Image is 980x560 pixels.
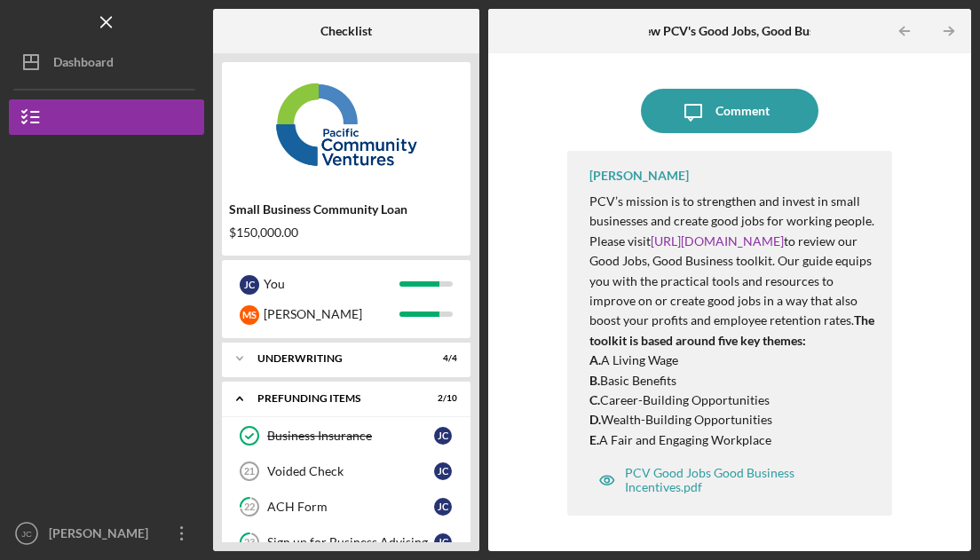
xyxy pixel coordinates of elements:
a: 23Sign up for Business AdvisingJC [231,525,462,560]
div: You [264,269,399,299]
a: [URL][DOMAIN_NAME] [651,233,784,248]
img: Product logo [222,71,470,177]
div: [PERSON_NAME] [264,299,399,329]
div: ACH Form [267,500,434,514]
p: Career-Building Opportunities [589,390,875,410]
tspan: 23 [244,537,255,548]
div: [PERSON_NAME] [44,516,160,556]
p: Wealth-Building Opportunities [589,410,875,430]
p: PCV’s mission is to strengthen and invest in small businesses and create good jobs for working pe... [589,192,875,351]
div: $150,000.00 [229,225,463,240]
tspan: 22 [244,501,255,513]
div: 4 / 4 [425,353,457,364]
a: 22ACH FormJC [231,489,462,525]
strong: D. [589,412,601,427]
text: JC [21,529,32,539]
button: Comment [641,89,818,133]
tspan: 21 [244,466,255,477]
div: J C [240,275,259,295]
p: Basic Benefits [589,371,875,390]
div: J C [434,498,452,516]
div: Sign up for Business Advising [267,535,434,549]
b: Review PCV's Good Jobs, Good Business Toolkit [620,24,884,38]
strong: The toolkit is based around five key themes: [589,312,874,347]
div: Comment [715,89,770,133]
div: J C [434,462,452,480]
div: J C [434,427,452,445]
strong: A. [589,352,601,367]
strong: C. [589,392,600,407]
a: 21Voided CheckJC [231,454,462,489]
strong: B. [589,373,600,388]
strong: E. [589,432,599,447]
b: Checklist [320,24,372,38]
div: Underwriting [257,353,413,364]
div: Prefunding Items [257,393,413,404]
button: PCV Good Jobs Good Business Incentives.pdf [589,462,866,498]
div: Voided Check [267,464,434,478]
div: [PERSON_NAME] [589,169,689,183]
a: Business InsuranceJC [231,418,462,454]
div: PCV Good Jobs Good Business Incentives.pdf [625,466,857,494]
p: A Living Wage [589,351,875,370]
div: Small Business Community Loan [229,202,463,217]
button: Dashboard [9,44,204,80]
button: JC[PERSON_NAME] [9,516,204,551]
div: Dashboard [53,44,114,84]
div: M S [240,305,259,325]
div: 2 / 10 [425,393,457,404]
p: A Fair and Engaging Workplace [589,430,875,450]
div: Business Insurance [267,429,434,443]
div: J C [434,533,452,551]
